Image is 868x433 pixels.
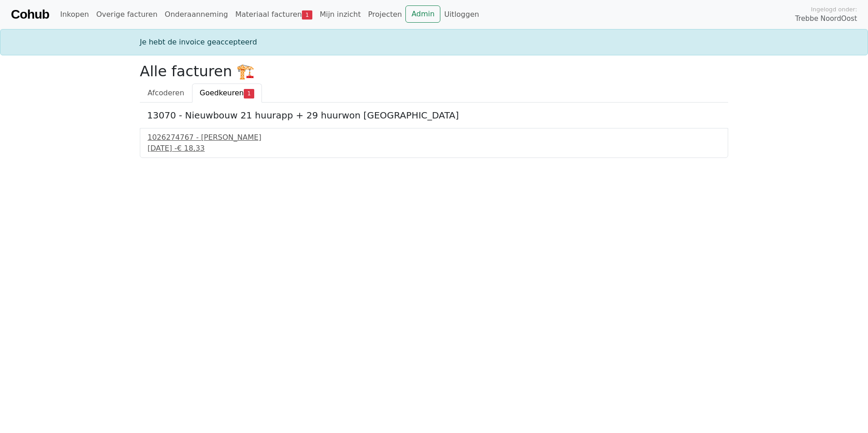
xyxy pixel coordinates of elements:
a: Uitloggen [440,5,483,24]
span: Trebbe NoordOost [795,14,857,24]
div: 1026274767 - [PERSON_NAME] [148,132,720,143]
span: € 18,33 [177,144,205,153]
span: 1 [244,89,254,98]
div: Je hebt de invoice geaccepteerd [134,37,734,48]
h2: Alle facturen 🏗️ [140,63,728,80]
h5: 13070 - Nieuwbouw 21 huurapp + 29 huurwon [GEOGRAPHIC_DATA] [147,110,721,121]
a: Onderaanneming [161,5,232,24]
a: Admin [405,5,440,23]
a: Inkopen [56,5,92,24]
span: Ingelogd onder: [811,5,857,14]
a: Overige facturen [93,5,161,24]
a: Goedkeuren1 [192,84,262,103]
span: Afcoderen [148,89,184,97]
span: 1 [302,10,312,20]
span: Goedkeuren [200,89,244,97]
a: 1026274767 - [PERSON_NAME][DATE] -€ 18,33 [148,132,720,154]
a: Afcoderen [140,84,192,103]
div: [DATE] - [148,143,720,154]
a: Mijn inzicht [316,5,365,24]
a: Projecten [365,5,406,24]
a: Cohub [11,4,49,25]
a: Materiaal facturen1 [232,5,316,24]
